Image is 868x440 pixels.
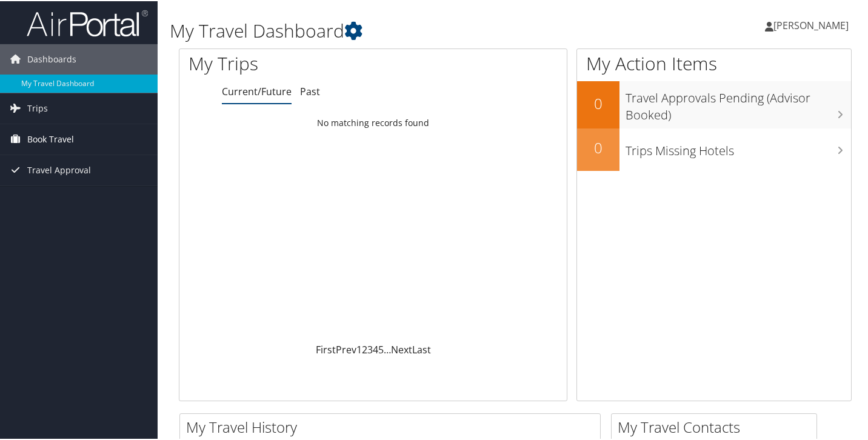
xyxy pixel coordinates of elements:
span: [PERSON_NAME] [773,18,849,31]
a: 4 [373,342,378,355]
td: No matching records found [179,111,567,133]
span: Book Travel [27,123,74,153]
span: Travel Approval [27,154,91,184]
h2: 0 [577,92,619,113]
a: Last [412,342,431,355]
a: 3 [367,342,373,355]
h1: My Action Items [577,50,851,75]
a: 5 [378,342,384,355]
h2: My Travel History [186,416,600,436]
img: airportal-logo.png [27,8,148,36]
a: 0Travel Approvals Pending (Advisor Booked) [577,80,851,127]
h2: My Travel Contacts [618,416,816,436]
a: Next [391,342,412,355]
span: Trips [27,92,48,122]
h1: My Trips [189,50,396,75]
span: … [384,342,391,355]
a: 1 [356,342,362,355]
h3: Travel Approvals Pending (Advisor Booked) [626,82,851,122]
span: Dashboards [27,43,76,73]
a: Current/Future [222,84,292,97]
a: First [316,342,336,355]
h1: My Travel Dashboard [170,17,630,42]
a: [PERSON_NAME] [765,6,861,42]
a: 0Trips Missing Hotels [577,127,851,170]
h2: 0 [577,136,619,157]
a: Past [300,84,320,97]
h3: Trips Missing Hotels [626,135,851,158]
a: Prev [336,342,356,355]
a: 2 [362,342,367,355]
